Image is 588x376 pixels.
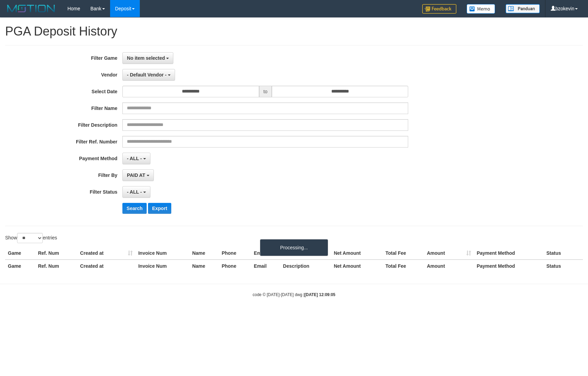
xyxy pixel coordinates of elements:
[127,189,142,195] span: - ALL -
[122,186,150,198] button: - ALL -
[127,72,166,78] span: - Default Vendor -
[383,247,424,260] th: Total Fee
[127,55,165,61] span: No item selected
[122,169,153,181] button: PAID AT
[135,247,189,260] th: Invoice Num
[259,86,272,97] span: to
[5,247,35,260] th: Game
[422,4,456,14] img: Feedback.jpg
[5,260,35,272] th: Game
[17,233,43,243] select: Showentries
[251,247,280,260] th: Email
[5,25,583,38] h1: PGA Deposit History
[467,4,495,14] img: Button%20Memo.svg
[474,260,544,272] th: Payment Method
[331,260,383,272] th: Net Amount
[280,260,331,272] th: Description
[122,153,150,164] button: - ALL -
[544,260,583,272] th: Status
[127,172,145,178] span: PAID AT
[127,156,142,161] span: - ALL -
[189,260,219,272] th: Name
[331,247,383,260] th: Net Amount
[77,247,135,260] th: Created at
[77,260,135,272] th: Created at
[122,69,175,81] button: - Default Vendor -
[35,247,77,260] th: Ref. Num
[424,247,474,260] th: Amount
[260,239,328,256] div: Processing...
[35,260,77,272] th: Ref. Num
[424,260,474,272] th: Amount
[219,247,251,260] th: Phone
[544,247,583,260] th: Status
[5,3,57,14] img: MOTION_logo.png
[148,203,171,214] button: Export
[189,247,219,260] th: Name
[383,260,424,272] th: Total Fee
[506,4,540,13] img: panduan.png
[219,260,251,272] th: Phone
[305,292,335,297] strong: [DATE] 12:09:05
[474,247,544,260] th: Payment Method
[135,260,189,272] th: Invoice Num
[251,260,280,272] th: Email
[5,233,57,243] label: Show entries
[122,203,147,214] button: Search
[253,292,335,297] small: code © [DATE]-[DATE] dwg |
[122,52,173,64] button: No item selected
